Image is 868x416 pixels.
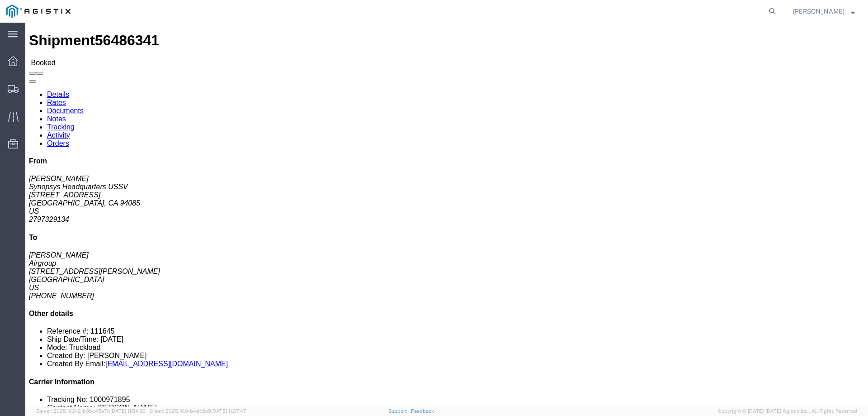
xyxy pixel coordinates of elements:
a: Support [388,408,411,414]
button: [PERSON_NAME] [793,6,855,17]
span: Client: 2025.16.0-b4dc8a9 [150,408,246,414]
img: logo [6,5,71,18]
span: Copyright © [DATE]-[DATE] Agistix Inc., All Rights Reserved [718,407,857,415]
a: Feedback [411,408,434,414]
span: BRIAN RIOS [793,6,844,16]
span: Server: 2025.16.0-21b0bc45e7b [36,408,146,414]
span: [DATE] 11:54:36 [110,408,146,414]
span: [DATE] 11:37:47 [211,408,246,414]
iframe: FS Legacy Container [25,23,868,406]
